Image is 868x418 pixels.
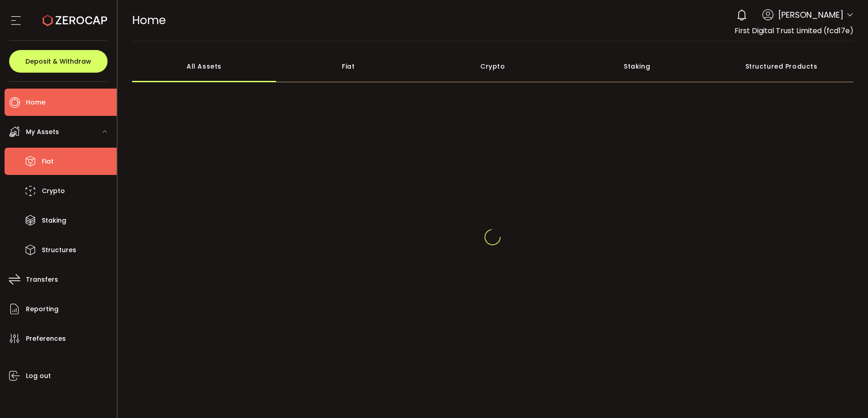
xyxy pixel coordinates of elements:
div: Structured Products [709,50,853,82]
div: Crypto [420,50,565,82]
span: Fiat [42,155,54,168]
span: Staking [42,214,66,227]
span: Transfers [26,273,58,286]
span: Home [132,12,166,28]
span: Structures [42,244,76,257]
button: Deposit & Withdraw [9,50,108,73]
span: Log out [26,369,51,383]
span: Preferences [26,332,66,345]
span: Deposit & Withdraw [25,58,91,65]
span: First Digital Trust Limited (fcd17e) [735,25,853,36]
span: [PERSON_NAME] [778,9,843,21]
span: Crypto [42,184,65,198]
div: All Assets [132,50,276,82]
div: Fiat [276,50,420,82]
span: Reporting [26,303,59,316]
span: My Assets [26,125,59,139]
span: Home [26,96,45,109]
div: Staking [565,50,709,82]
